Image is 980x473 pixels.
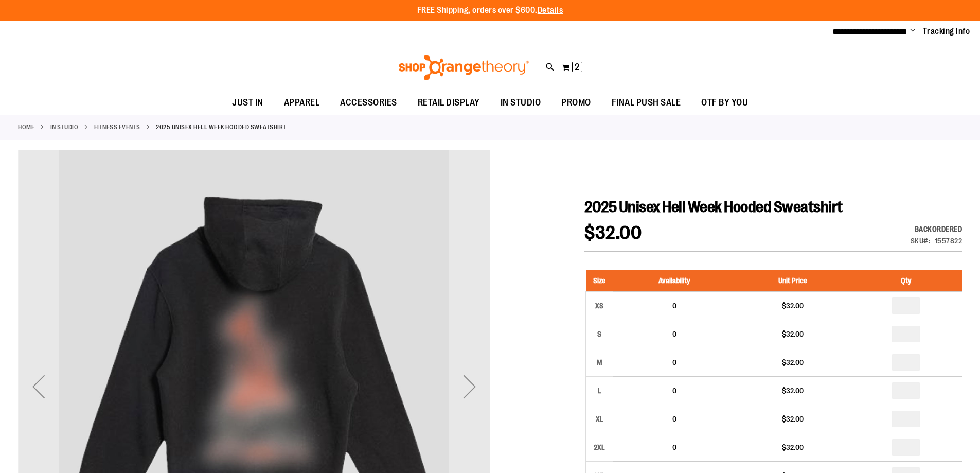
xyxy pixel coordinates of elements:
th: Size [586,270,613,292]
div: S [592,326,607,342]
div: $32.00 [740,414,845,424]
a: Home [18,122,34,132]
div: Backordered [911,224,963,234]
img: Shop Orangetheory [397,55,530,80]
div: 2XL [592,440,607,455]
div: $32.00 [740,301,845,311]
span: 0 [672,387,676,395]
div: XL [592,411,607,427]
span: APPAREL [284,91,320,114]
a: Tracking Info [923,26,970,37]
div: 1557822 [935,236,963,246]
strong: SKU [911,237,931,245]
div: $32.00 [740,386,845,396]
a: APPAREL [274,91,330,115]
th: Qty [850,270,962,292]
th: Availability [613,270,736,292]
a: Details [538,6,563,15]
a: PROMO [551,91,601,115]
a: Fitness Events [94,122,140,132]
span: FINAL PUSH SALE [612,91,681,114]
span: 2 [575,62,579,72]
a: RETAIL DISPLAY [407,91,490,115]
a: FINAL PUSH SALE [601,91,691,115]
span: 0 [672,443,676,451]
span: OTF BY YOU [701,91,748,114]
span: IN STUDIO [501,91,541,114]
span: JUST IN [232,91,263,114]
button: Account menu [910,26,915,37]
a: JUST IN [222,91,274,115]
span: ACCESSORIES [340,91,397,114]
span: 2025 Unisex Hell Week Hooded Sweatshirt [584,198,843,216]
a: IN STUDIO [50,122,79,132]
div: XS [592,298,607,313]
span: $32.00 [584,222,642,243]
a: OTF BY YOU [691,91,758,115]
div: M [592,355,607,370]
span: 0 [672,330,676,338]
span: PROMO [561,91,591,114]
th: Unit Price [735,270,850,292]
p: FREE Shipping, orders over $600. [417,5,563,16]
a: IN STUDIO [490,91,551,114]
div: Availability [911,224,963,234]
div: $32.00 [740,357,845,367]
span: RETAIL DISPLAY [418,91,480,114]
strong: 2025 Unisex Hell Week Hooded Sweatshirt [156,122,287,132]
div: $32.00 [740,442,845,452]
a: ACCESSORIES [330,91,407,115]
div: $32.00 [740,329,845,339]
span: 0 [672,415,676,423]
div: L [592,383,607,398]
span: 0 [672,358,676,366]
span: 0 [672,302,676,310]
